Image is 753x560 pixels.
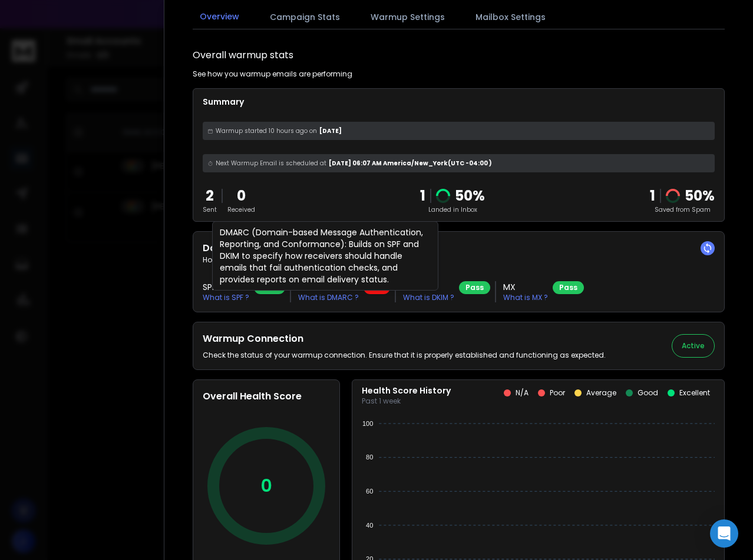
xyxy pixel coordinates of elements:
p: 50 % [685,186,715,205]
p: 50 % [455,186,485,205]
div: Pass [553,281,584,294]
span: Next Warmup Email is scheduled at [216,159,326,168]
h3: SPF [203,281,249,293]
p: Saved from Spam [650,205,715,214]
p: What is DMARC ? [298,293,359,302]
p: Check the status of your warmup connection. Ensure that it is properly established and functionin... [203,351,606,360]
p: Sent [203,205,217,214]
p: Summary [203,96,715,108]
p: How likely are your emails to get accepted? [203,255,715,265]
p: 0 [260,475,272,496]
tspan: 60 [366,488,373,495]
button: Warmup Settings [364,4,452,30]
div: DMARC (Domain-based Message Authentication, Reporting, and Conformance): Builds on SPF and DKIM t... [212,221,438,291]
strong: 1 [650,186,655,205]
p: What is SPF ? [203,293,249,302]
tspan: 80 [366,454,373,461]
h1: Overall warmup stats [193,48,293,62]
p: Good [638,388,658,398]
div: Open Intercom Messenger [710,519,738,548]
button: Overview [193,4,246,31]
p: N/A [516,388,529,398]
span: Warmup started 10 hours ago on [216,126,317,135]
h2: Warmup Connection [203,332,606,346]
p: 2 [203,186,217,205]
div: Pass [459,281,490,294]
p: Landed in Inbox [420,205,485,214]
h3: MX [503,281,548,293]
button: Active [672,334,715,358]
p: What is DKIM ? [403,293,454,302]
button: Mailbox Settings [468,4,553,30]
p: Excellent [679,388,710,398]
h2: Overall Health Score [203,389,330,404]
div: [DATE] 06:07 AM America/New_York (UTC -04:00 ) [203,154,715,172]
p: 0 [227,186,255,205]
button: Campaign Stats [263,4,347,30]
p: Past 1 week [362,396,451,406]
tspan: 100 [362,420,373,427]
p: Received [227,205,255,214]
p: Average [586,388,616,398]
p: What is MX ? [503,293,548,302]
h2: Domain Authentication [203,241,715,255]
div: [DATE] [203,122,715,140]
p: Poor [550,388,565,398]
p: Health Score History [362,385,451,396]
tspan: 40 [366,522,373,529]
p: See how you warmup emails are performing [193,69,352,79]
p: 1 [420,186,425,205]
